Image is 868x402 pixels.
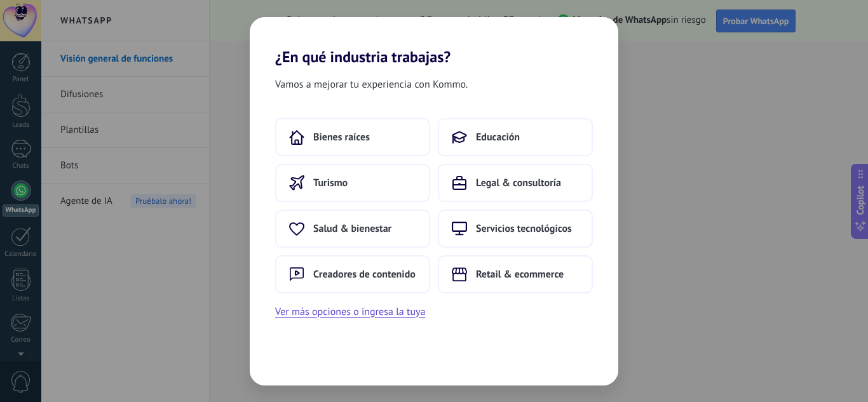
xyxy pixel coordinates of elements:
button: Educación [438,118,593,156]
span: Bienes raíces [313,131,370,144]
button: Legal & consultoría [438,164,593,202]
button: Bienes raíces [275,118,430,156]
span: Turismo [313,177,348,189]
span: Vamos a mejorar tu experiencia con Kommo. [275,76,468,93]
span: Legal & consultoría [476,177,561,189]
button: Retail & ecommerce [438,255,593,293]
span: Creadores de contenido [313,268,416,281]
h2: ¿En qué industria trabajas? [250,17,618,66]
span: Educación [476,131,520,144]
span: Servicios tecnológicos [476,222,572,235]
span: Salud & bienestar [313,222,391,235]
button: Salud & bienestar [275,210,430,248]
button: Turismo [275,164,430,202]
span: Retail & ecommerce [476,268,564,281]
button: Servicios tecnológicos [438,210,593,248]
button: Creadores de contenido [275,255,430,293]
button: Ver más opciones o ingresa la tuya [275,304,425,320]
